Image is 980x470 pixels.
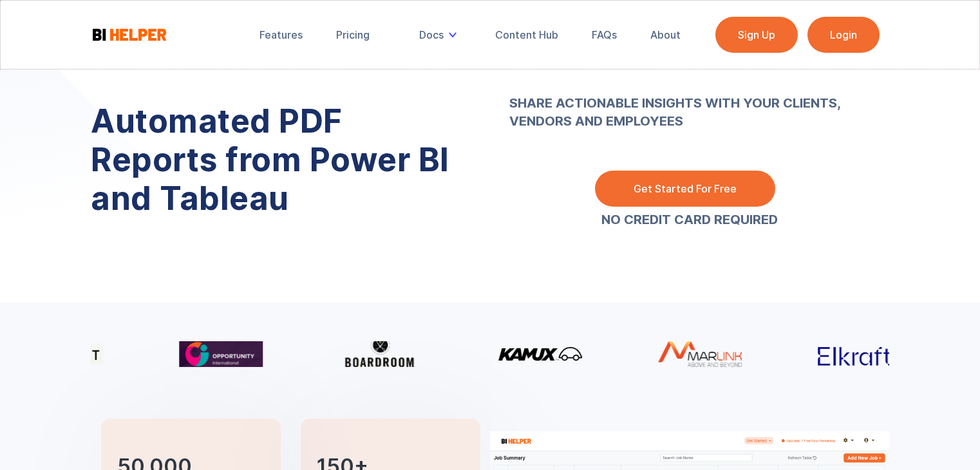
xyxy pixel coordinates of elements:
[715,17,798,53] a: Sign Up
[592,28,617,41] div: FAQs
[650,28,681,41] div: About
[509,58,870,148] strong: SHARE ACTIONABLE INSIGHTS WITH YOUR CLIENTS, VENDORS AND EMPLOYEES ‍
[336,28,370,41] div: Pricing
[486,21,567,49] a: Content Hub
[250,21,312,49] a: Features
[419,28,444,41] div: Docs
[410,21,471,49] div: Docs
[601,212,778,227] strong: NO CREDIT CARD REQUIRED
[583,21,626,49] a: FAQs
[601,213,778,226] a: NO CREDIT CARD REQUIRED
[807,17,880,53] a: Login
[327,21,379,49] a: Pricing
[495,28,558,41] div: Content Hub
[19,343,103,364] img: Klarsynt logo
[259,28,303,41] div: Features
[595,171,775,207] a: Get Started For Free
[509,58,870,148] p: ‍
[641,21,690,49] a: About
[91,102,471,218] h1: Automated PDF Reports from Power BI and Tableau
